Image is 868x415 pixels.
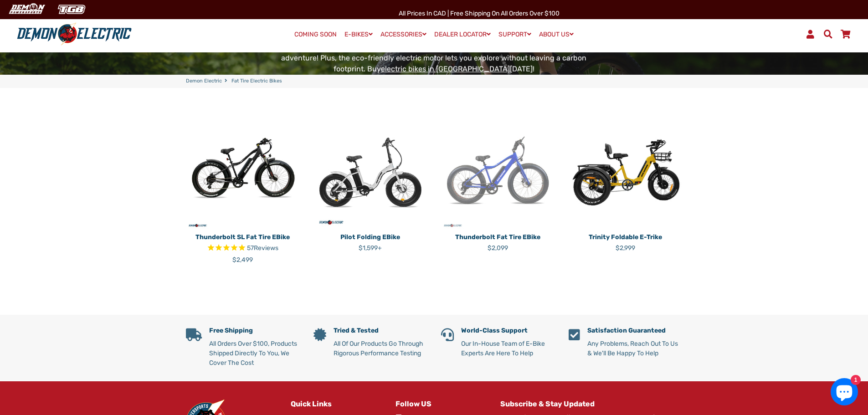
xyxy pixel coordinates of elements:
a: Demon Electric [186,77,222,85]
h4: Follow US [395,400,487,408]
inbox-online-store-chat: Shopify online store chat [828,378,861,408]
h5: Free Shipping [209,327,300,335]
span: Reviews [254,244,278,252]
span: $2,999 [616,244,635,252]
h5: World-Class Support [461,327,555,335]
h5: Tried & Tested [334,327,427,335]
img: Trinity Foldable E-Trike [569,115,683,229]
img: Demon Electric logo [14,22,135,46]
span: 57 reviews [247,244,278,252]
img: TGB Canada [53,2,90,17]
p: Thunderbolt SL Fat Tire eBike [186,232,300,242]
h4: Quick Links [291,400,382,408]
a: E-BIKES [341,28,376,41]
a: Pilot Folding eBike $1,599+ [313,229,427,253]
a: Thunderbolt SL Fat Tire eBike Rated 4.9 out of 5 stars 57 reviews $2,499 [186,229,300,265]
a: ACCESSORIES [377,28,430,41]
p: Trinity Foldable E-Trike [569,232,683,242]
p: Thunderbolt Fat Tire eBike [441,232,555,242]
a: SUPPORT [495,28,534,41]
span: $2,099 [488,244,508,252]
img: Pilot Folding eBike - Demon Electric [313,115,427,229]
a: COMING SOON [291,28,340,41]
img: Thunderbolt SL Fat Tire eBike - Demon Electric [186,115,300,229]
p: Our fat tire electric bikes offer the perfect blend of power and pedaling, ensuring you can effor... [271,31,597,75]
img: Demon Electric [5,2,48,17]
p: Any Problems, Reach Out To Us & We'll Be Happy To Help [587,339,683,358]
span: All Prices in CAD | Free shipping on all orders over $100 [399,10,560,17]
h4: Subscribe & Stay Updated [500,400,683,408]
p: Pilot Folding eBike [313,232,427,242]
a: electric bikes in [GEOGRAPHIC_DATA] [381,65,510,73]
p: All Orders Over $100, Products Shipped Directly To You, We Cover The Cost [209,339,300,368]
p: Our In-House Team of E-Bike Experts Are Here To Help [461,339,555,358]
span: $1,599+ [359,244,382,252]
img: Thunderbolt Fat Tire eBike - Demon Electric [441,115,555,229]
a: ABOUT US [536,28,577,41]
a: Thunderbolt Fat Tire eBike $2,099 [441,229,555,253]
a: Trinity Foldable E-Trike $2,999 [569,229,683,253]
span: $2,499 [232,256,253,264]
span: Fat Tire Electric Bikes [231,77,282,85]
p: All Of Our Products Go Through Rigorous Performance Testing [334,339,427,358]
h5: Satisfaction Guaranteed [587,327,683,335]
a: DEALER LOCATOR [431,28,494,41]
span: Rated 4.9 out of 5 stars 57 reviews [186,243,300,254]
